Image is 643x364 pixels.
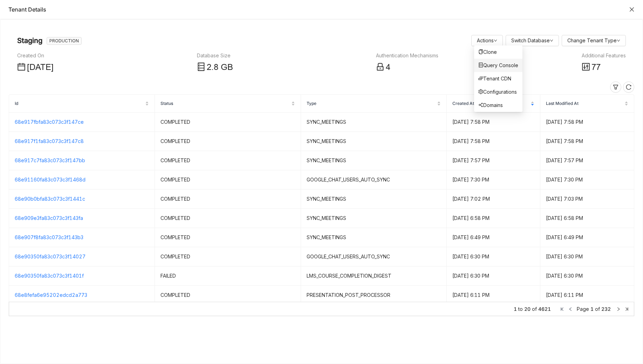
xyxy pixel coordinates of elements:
td: COMPLETED [155,247,301,266]
td: SYNC_MEETINGS [301,151,447,170]
td: [DATE] 7:58 PM [540,113,634,132]
span: 1 [514,305,517,313]
a: Configurations [478,89,517,95]
td: [DATE] 6:58 PM [447,209,541,228]
td: [DATE] 7:30 PM [447,170,541,190]
td: [DATE] 7:02 PM [447,190,541,209]
a: Change Tenant Type [567,37,620,43]
td: FAILED [155,266,301,286]
td: [DATE] 6:30 PM [540,266,634,286]
td: [DATE] 6:11 PM [540,286,634,305]
span: .8 GB [211,63,233,72]
td: [DATE] 6:11 PM [447,286,541,305]
td: COMPLETED [155,132,301,151]
a: Clone [478,49,497,55]
td: COMPLETED [155,190,301,209]
td: [DATE] 6:49 PM [540,228,634,247]
a: 68e917f1fa83c073c3f147c8 [15,138,84,144]
td: [DATE] 7:30 PM [540,170,634,190]
span: to [518,305,523,313]
nz-tag: PRODUCTION [47,37,82,45]
div: Tenant Details [8,6,625,13]
a: 68e909e3fa83c073c3f143fa [15,215,83,221]
a: 68e90350fa83c073c3f14027 [15,254,85,259]
td: [DATE] 7:58 PM [540,132,634,151]
td: [DATE] 6:49 PM [447,228,541,247]
span: 1 [590,306,594,312]
div: Authentication Mechanisms [376,52,438,59]
a: Domains [478,102,503,108]
span: of [532,305,537,313]
span: [DATE] [27,63,54,72]
td: COMPLETED [155,151,301,170]
td: COMPLETED [155,113,301,132]
a: 68e8fefa6e95202edcd2a773 [15,292,87,298]
button: Actions [471,35,503,46]
button: Change Tenant Type [562,35,626,46]
td: [DATE] 7:57 PM [540,151,634,170]
span: 4621 [538,305,551,313]
a: 68e917c7fa83c073c3f147bb [15,157,85,163]
span: 77 [591,63,601,72]
td: SYNC_MEETINGS [301,190,447,209]
a: 68e90b0bfa83c073c3f1441c [15,196,85,202]
td: [DATE] 6:58 PM [540,209,634,228]
td: LMS_COURSE_COMPLETION_DIGEST [301,266,447,286]
div: Additional Features [582,52,626,59]
a: Query Console [478,62,518,68]
a: Switch Database [511,37,553,43]
span: 20 [524,305,531,313]
td: [DATE] 6:30 PM [447,266,541,286]
td: SYNC_MEETINGS [301,228,447,247]
td: SYNC_MEETINGS [301,209,447,228]
span: Page [577,306,589,312]
td: [DATE] 7:58 PM [447,113,541,132]
td: COMPLETED [155,286,301,305]
span: 2 [207,63,211,72]
a: Actions [477,37,497,43]
button: Close [629,7,635,12]
span: of [595,306,600,312]
td: SYNC_MEETINGS [301,132,447,151]
td: COMPLETED [155,170,301,190]
nz-page-header-title: Staging [17,35,42,46]
a: 68e917fbfa83c073c3f147ce [15,119,84,125]
td: [DATE] 6:30 PM [540,247,634,266]
td: COMPLETED [155,209,301,228]
div: Created On [17,52,54,59]
td: GOOGLE_CHAT_USERS_AUTO_SYNC [301,170,447,190]
a: 68e91160fa83c073c3f1468d [15,177,85,183]
td: [DATE] 7:03 PM [540,190,634,209]
a: 68e907f8fa83c073c3f143b3 [15,234,83,240]
button: Switch Database [506,35,559,46]
a: 68e90350fa83c073c3f1401f [15,273,84,279]
td: COMPLETED [155,228,301,247]
div: Database Size [197,52,233,59]
span: 4 [386,63,390,72]
td: [DATE] 7:58 PM [447,132,541,151]
td: SYNC_MEETINGS [301,113,447,132]
td: PRESENTATION_POST_PROCESSOR [301,286,447,305]
td: [DATE] 7:57 PM [447,151,541,170]
td: [DATE] 6:30 PM [447,247,541,266]
span: 232 [601,306,611,312]
a: Tenant CDN [478,76,511,81]
td: GOOGLE_CHAT_USERS_AUTO_SYNC [301,247,447,266]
